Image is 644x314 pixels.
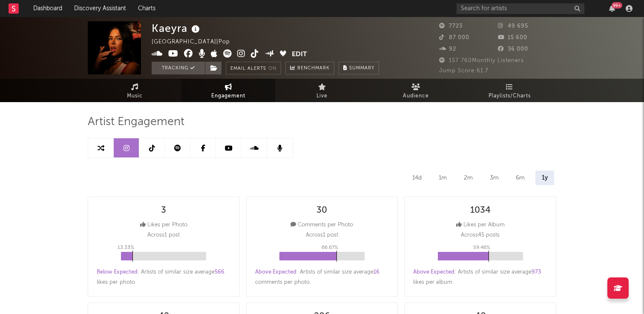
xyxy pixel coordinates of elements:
[147,230,180,240] p: Across 1 post
[457,171,479,185] div: 2m
[489,91,531,101] span: Playlists/Charts
[413,269,454,275] span: Above Expected
[226,62,281,74] button: Email AlertsOn
[316,91,328,101] span: Live
[439,46,456,52] span: 92
[211,91,245,101] span: Engagement
[118,243,134,253] p: 13.33 %
[97,269,138,275] span: Below Expected
[306,230,338,240] p: Across 1 post
[161,206,166,216] div: 3
[349,66,374,71] span: Summary
[316,206,327,216] div: 30
[292,49,307,60] button: Edit
[152,37,240,47] div: [GEOGRAPHIC_DATA] | Pop
[432,171,453,185] div: 1m
[140,220,187,230] div: Likes per Photo
[498,46,528,52] span: 36 000
[181,79,275,102] a: Engagement
[403,91,429,101] span: Audience
[439,58,524,63] span: 157 760 Monthly Listeners
[413,267,547,288] div: : Artists of similar size average likes per album .
[297,63,330,74] span: Benchmark
[255,269,296,275] span: Above Expected
[498,35,527,40] span: 15 600
[152,62,205,74] button: Tracking
[215,269,224,275] span: 566
[470,206,491,216] div: 1034
[268,66,276,71] em: On
[473,243,490,253] p: 59.46 %
[285,62,334,74] a: Benchmark
[152,21,202,35] div: Kaeyra
[275,79,369,102] a: Live
[439,23,463,29] span: 7723
[88,117,184,127] span: Artist Engagement
[322,243,338,253] p: 66.67 %
[483,171,505,185] div: 3m
[612,2,622,9] div: 99 +
[532,269,541,275] span: 973
[498,23,528,29] span: 49 695
[97,267,231,288] div: : Artists of similar size average likes per photo .
[457,3,584,14] input: Search for artists
[255,267,389,288] div: : Artists of similar size average comments per photo .
[509,171,531,185] div: 6m
[339,62,379,74] button: Summary
[439,35,469,40] span: 87 000
[290,220,353,230] div: Comments per Photo
[369,79,463,102] a: Audience
[374,269,379,275] span: 16
[88,79,181,102] a: Music
[406,171,428,185] div: 14d
[463,79,556,102] a: Playlists/Charts
[609,5,615,12] button: 99+
[456,220,505,230] div: Likes per Album
[461,230,500,240] p: Across 45 posts
[535,171,554,185] div: 1y
[127,91,143,101] span: Music
[439,68,489,74] span: Jump Score: 61.7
